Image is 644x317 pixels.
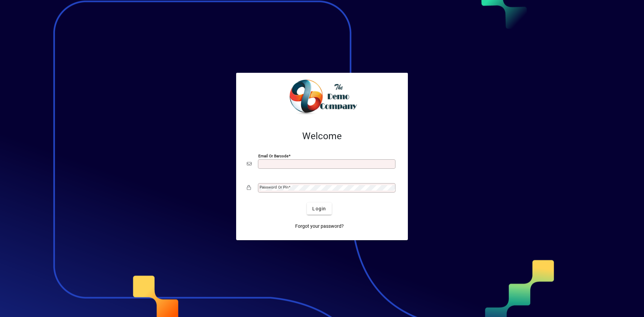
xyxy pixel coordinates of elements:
h2: Welcome [247,130,397,142]
mat-label: Password or Pin [260,185,288,190]
mat-label: Email or Barcode [258,154,288,158]
button: Login [307,203,331,215]
span: Login [312,205,326,212]
span: Forgot your password? [295,223,344,230]
a: Forgot your password? [292,220,346,232]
